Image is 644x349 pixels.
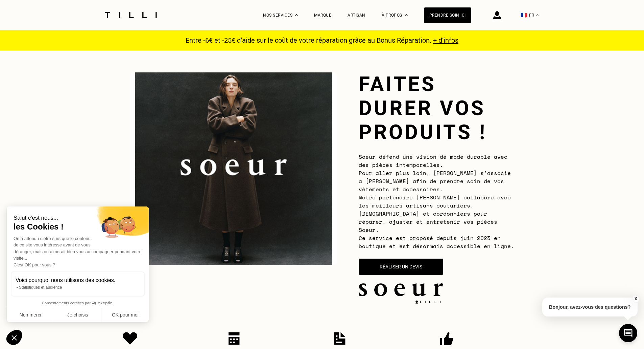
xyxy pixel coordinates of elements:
[359,153,514,250] span: Soeur défend une vision de mode durable avec des pièces intemporelles. Pour aller plus loin, [PER...
[359,72,514,144] h1: Faites durer vos produits !
[102,12,159,18] img: Logo du service de couturière Tilli
[334,332,345,345] img: Icon
[413,300,443,304] img: logo Tilli
[433,36,458,44] a: + d’infos
[536,14,539,16] img: menu déroulant
[229,332,240,345] img: Icon
[123,332,138,345] img: Icon
[632,295,639,303] button: X
[424,7,471,23] a: Prendre soin ici
[348,13,365,18] a: Artisan
[521,12,527,18] span: 🇫🇷
[493,11,501,19] img: icône connexion
[295,14,298,16] img: Menu déroulant
[359,259,443,275] button: Réaliser un devis
[182,36,462,44] p: Entre -6€ et -25€ d’aide sur le coût de votre réparation grâce au Bonus Réparation.
[359,283,443,296] img: soeur.logo.png
[542,298,638,317] p: Bonjour, avez-vous des questions?
[405,14,408,16] img: Menu déroulant à propos
[440,332,453,346] img: Icon
[314,13,331,18] a: Marque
